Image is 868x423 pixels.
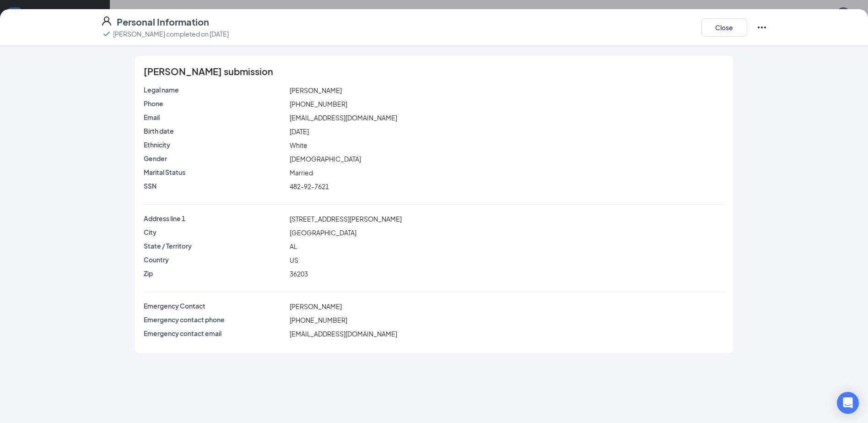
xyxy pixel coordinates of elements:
[144,315,286,324] p: Emergency contact phone
[144,168,286,177] p: Marital Status
[144,181,286,190] p: SSN
[756,22,767,33] svg: Ellipses
[144,154,286,163] p: Gender
[290,270,308,278] span: 36203
[290,302,342,310] span: [PERSON_NAME]
[290,242,297,250] span: AL
[144,113,286,122] p: Email
[290,215,402,223] span: [STREET_ADDRESS][PERSON_NAME]
[113,29,229,38] p: [PERSON_NAME] completed on [DATE]
[290,182,329,190] span: 482-92-7621
[144,214,286,223] p: Address line 1
[144,255,286,264] p: Country
[117,16,209,28] h4: Personal Information
[144,228,286,237] p: City
[144,241,286,250] p: State / Territory
[290,155,361,163] span: [DEMOGRAPHIC_DATA]
[837,392,859,414] div: Open Intercom Messenger
[144,99,286,108] p: Phone
[701,18,747,37] button: Close
[290,141,307,149] span: White
[144,126,286,136] p: Birth date
[101,28,112,39] svg: Checkmark
[290,100,347,108] span: [PHONE_NUMBER]
[144,301,286,310] p: Emergency Contact
[290,228,356,237] span: [GEOGRAPHIC_DATA]
[290,127,309,136] span: [DATE]
[144,269,286,278] p: Zip
[290,168,313,177] span: Married
[144,329,286,338] p: Emergency contact email
[290,86,342,94] span: [PERSON_NAME]
[290,256,298,264] span: US
[144,85,286,94] p: Legal name
[144,140,286,149] p: Ethnicity
[101,16,112,27] svg: User
[290,330,397,338] span: [EMAIL_ADDRESS][DOMAIN_NAME]
[144,67,273,76] span: [PERSON_NAME] submission
[290,316,347,324] span: [PHONE_NUMBER]
[290,114,397,122] span: [EMAIL_ADDRESS][DOMAIN_NAME]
